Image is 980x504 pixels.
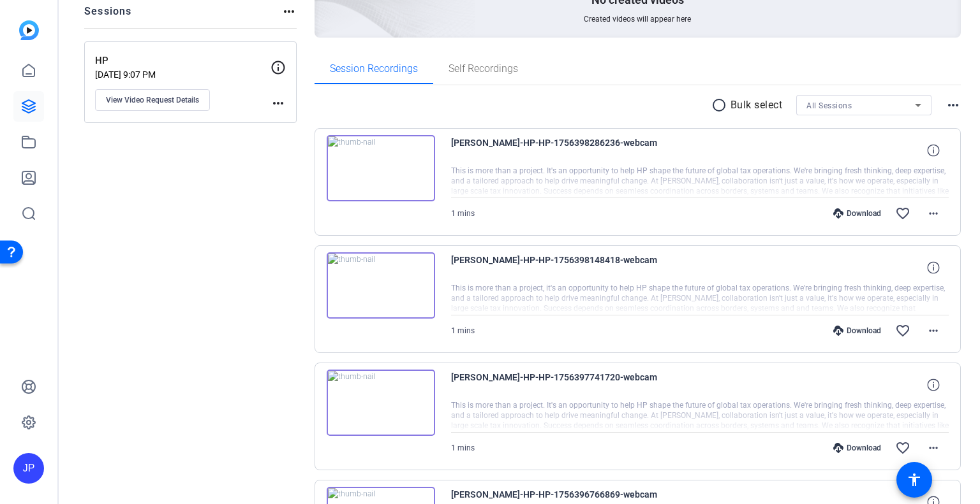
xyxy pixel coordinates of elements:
[95,89,210,111] button: View Video Request Details
[281,4,297,19] mat-icon: more_horiz
[327,135,435,201] img: thumb-nail
[327,370,435,436] img: thumb-nail
[451,370,687,400] span: [PERSON_NAME]-HP-HP-1756397741720-webcam
[895,206,910,221] mat-icon: favorite_border
[19,20,39,40] img: blue-gradient.svg
[449,64,518,74] span: Self Recordings
[330,64,418,74] span: Session Recordings
[106,95,199,105] span: View Video Request Details
[806,101,852,110] span: All Sessions
[946,97,961,113] mat-icon: more_horiz
[926,323,941,338] mat-icon: more_horiz
[271,96,286,111] mat-icon: more_horiz
[926,440,941,456] mat-icon: more_horiz
[451,443,475,452] span: 1 mins
[327,252,435,319] img: thumb-nail
[451,209,475,218] span: 1 mins
[451,326,475,335] span: 1 mins
[451,135,687,166] span: [PERSON_NAME]-HP-HP-1756398286236-webcam
[84,4,132,28] h2: Sessions
[926,206,941,221] mat-icon: more_horiz
[13,453,44,484] div: JP
[711,97,731,113] mat-icon: radio_button_unchecked
[907,472,922,487] mat-icon: accessibility
[827,326,887,336] div: Download
[584,14,691,24] span: Created videos will appear here
[895,323,910,338] mat-icon: favorite_border
[731,97,783,113] p: Bulk select
[895,440,910,456] mat-icon: favorite_border
[451,252,687,283] span: [PERSON_NAME]-HP-HP-1756398148418-webcam
[827,208,887,219] div: Download
[95,54,271,68] p: HP
[95,69,271,80] p: [DATE] 9:07 PM
[827,443,887,453] div: Download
